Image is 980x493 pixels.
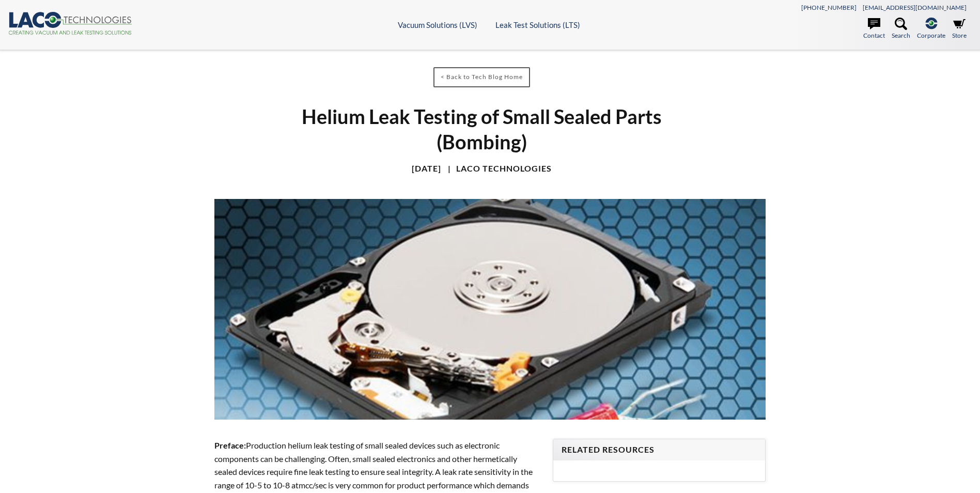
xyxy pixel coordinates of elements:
a: Vacuum Solutions (LVS) [398,20,477,29]
strong: Preface: [214,440,246,450]
a: Leak Test Solutions (LTS) [495,20,580,29]
a: [PHONE_NUMBER] [801,4,857,11]
a: Contact [863,18,885,40]
h1: Helium Leak Testing of Small Sealed Parts (Bombing) [298,104,665,155]
h4: LACO Technologies [443,163,552,174]
h4: Related Resources [562,444,757,455]
span: Corporate [917,30,945,40]
a: Search [892,18,910,40]
a: Store [952,18,967,40]
a: [EMAIL_ADDRESS][DOMAIN_NAME] [863,4,967,11]
a: < Back to Tech Blog Home [433,67,530,87]
h4: [DATE] [412,163,441,174]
